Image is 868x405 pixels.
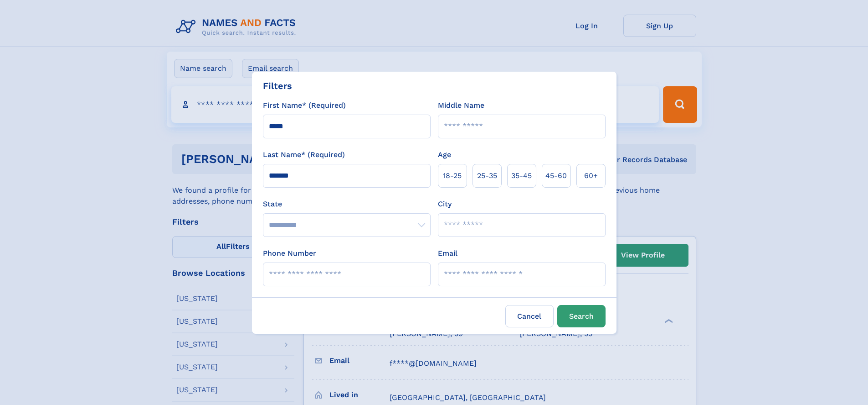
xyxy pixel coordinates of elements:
button: Search [557,305,606,327]
label: Age [438,149,451,160]
label: Cancel [505,305,554,327]
label: First Name* (Required) [263,100,346,111]
span: 45‑60 [545,170,567,181]
span: 35‑45 [511,170,532,181]
span: 18‑25 [443,170,462,181]
label: City [438,199,452,210]
div: Filters [263,79,292,93]
label: Email [438,248,457,259]
label: Last Name* (Required) [263,149,345,160]
label: Phone Number [263,248,316,259]
span: 25‑35 [477,170,497,181]
label: State [263,199,431,210]
label: Middle Name [438,100,484,111]
span: 60+ [584,170,598,181]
